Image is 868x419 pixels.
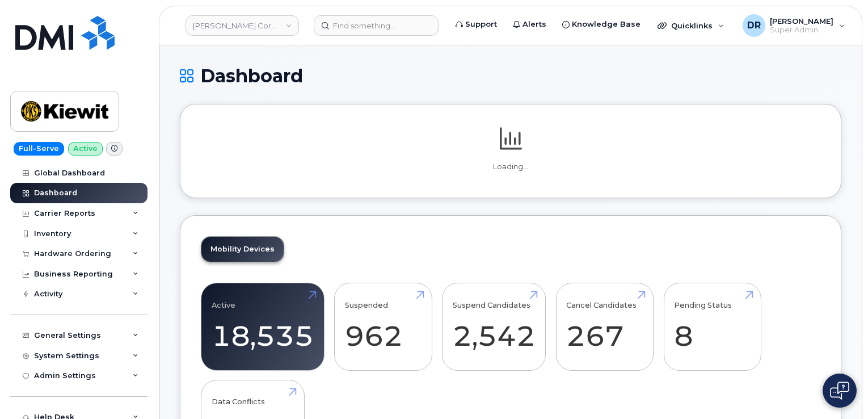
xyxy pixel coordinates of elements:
[674,290,751,364] a: Pending Status 8
[566,290,643,364] a: Cancel Candidates 267
[201,162,820,172] p: Loading...
[345,290,422,364] a: Suspended 962
[212,290,314,364] a: Active 18,535
[180,66,841,86] h1: Dashboard
[830,382,849,400] img: Open chat
[201,237,284,262] a: Mobility Devices
[453,290,536,364] a: Suspend Candidates 2,542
